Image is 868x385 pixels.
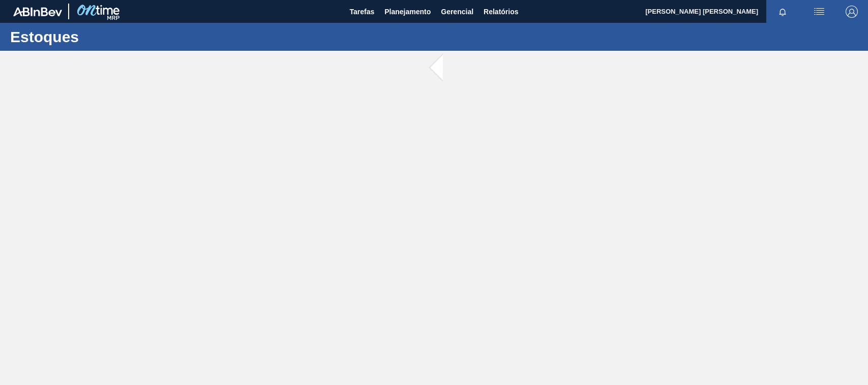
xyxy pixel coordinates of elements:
[10,31,191,43] h1: Estoques
[349,6,374,18] span: Tarefas
[384,6,431,18] span: Planejamento
[484,6,518,18] span: Relatórios
[813,6,825,18] img: userActions
[766,5,799,19] button: Notificações
[441,6,473,18] span: Gerencial
[846,6,858,18] img: Logout
[13,7,62,16] img: TNhmsLtSVTkK8tSr43FrP2fwEKptu5GPRR3wAAAABJRU5ErkJggg==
